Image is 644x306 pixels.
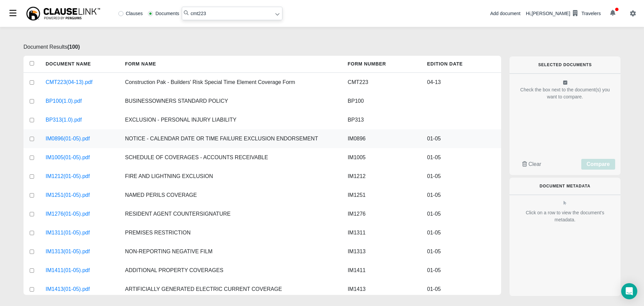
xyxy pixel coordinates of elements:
[182,7,282,20] input: Search library...
[520,184,610,188] h6: Document Metadata
[422,205,501,223] div: 01-05
[120,129,342,148] div: NOTICE - CALENDAR DATE OR TIME FAILURE EXCLUSION ENDORSEMENT
[422,261,501,280] div: 01-05
[23,43,501,51] p: Document Results
[422,223,501,242] div: 01-05
[46,266,90,274] a: IM1411(01-05).pdf
[342,92,422,111] div: BP100
[342,148,422,167] div: IM1005
[46,191,90,199] a: IM1251(01-05).pdf
[120,280,342,299] div: ARTIFICIALLY GENERATED ELECTRIC CURRENT COVERAGE
[528,161,541,167] span: Clear
[120,186,342,205] div: NAMED PERILS COVERAGE
[422,73,501,92] div: 04-13
[422,242,501,261] div: 01-05
[120,148,342,167] div: SCHEDULE OF COVERAGES - ACCOUNTS RECEIVABLE
[120,111,342,129] div: EXCLUSION - PERSONAL INJURY LIABILITY
[342,186,422,205] div: IM1251
[342,242,422,261] div: IM1313
[422,56,501,72] h5: Edition Date
[342,129,422,148] div: IM0896
[40,56,120,72] h5: Document Name
[515,209,615,223] div: Click on a row to view the document's metadata.
[46,116,82,124] a: BP313(1.0).pdf
[515,159,549,170] button: Clear
[422,129,501,148] div: 01-05
[148,11,179,16] label: Documents
[120,167,342,186] div: FIRE AND LIGHTNING EXCLUSION
[342,73,422,92] div: CMT223
[120,223,342,242] div: PREMISES RESTRICTION
[621,283,637,299] div: Open Intercom Messenger
[342,205,422,223] div: IM1276
[490,10,520,17] div: Add document
[25,6,101,21] img: ClauseLink
[342,56,422,72] h5: Form Number
[581,10,601,17] div: Travelers
[46,154,90,162] a: IM1005(01-05).pdf
[342,167,422,186] div: IM1212
[120,242,342,261] div: NON-REPORTING NEGATIVE FILM
[46,229,90,237] a: IM1311(01-05).pdf
[342,223,422,242] div: IM1311
[422,167,501,186] div: 01-05
[46,210,90,218] a: IM1276(01-05).pdf
[520,62,610,67] h6: Selected Documents
[67,44,80,50] b: ( 100 )
[422,148,501,167] div: 01-05
[46,78,93,86] a: CMT223(04-13).pdf
[515,86,615,100] div: Check the box next to the document(s) you want to compare.
[46,248,90,256] a: IM1313(01-05).pdf
[342,280,422,299] div: IM1413
[422,186,501,205] div: 01-05
[581,159,615,170] button: Compare
[526,8,601,19] div: Hi, [PERSON_NAME]
[46,97,82,105] a: BP100(1.0).pdf
[46,285,90,293] a: IM1413(01-05).pdf
[587,161,610,167] span: Compare
[120,73,342,92] div: Construction Pak - Builders' Risk Special Time Element Coverage Form
[46,172,90,180] a: IM1212(01-05).pdf
[120,56,342,72] h5: Form Name
[120,205,342,223] div: RESIDENT AGENT COUNTERSIGNATURE
[46,135,90,143] a: IM0896(01-05).pdf
[342,111,422,129] div: BP313
[120,261,342,280] div: ADDITIONAL PROPERTY COVERAGES
[118,11,143,16] label: Clauses
[120,92,342,111] div: BUSINESSOWNERS STANDARD POLICY
[422,280,501,299] div: 01-05
[342,261,422,280] div: IM1411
